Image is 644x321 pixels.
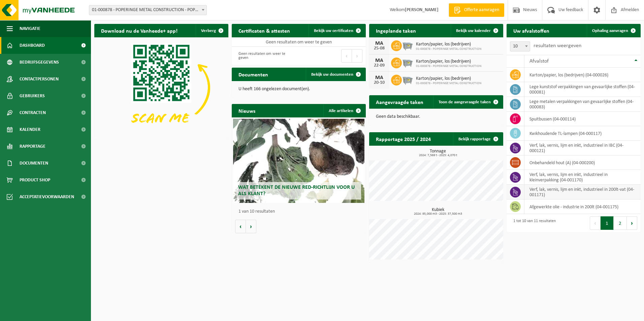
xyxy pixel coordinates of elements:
span: Karton/papier, los (bedrijven) [416,42,481,47]
span: Gebruikers [20,87,45,104]
td: spuitbussen (04-000114) [524,112,641,126]
span: Contracten [20,104,46,121]
span: Bedrijfsgegevens [20,54,59,71]
button: Next [352,49,362,63]
td: karton/papier, los (bedrijven) (04-000026) [524,68,641,82]
div: MA [373,58,386,63]
span: 01-000878 - POPERINGE METAL CONSTRUCTION - POPERINGE [89,5,207,15]
span: Toon de aangevraagde taken [439,100,491,104]
td: verf, lak, vernis, lijm en inkt, industrieel in 200lt-vat (04-001171) [524,185,641,200]
a: Bekijk uw documenten [306,68,365,81]
div: MA [373,41,386,46]
td: afgewerkte olie - industrie in 200lt (04-001175) [524,200,641,214]
span: Karton/papier, los (bedrijven) [416,76,481,81]
span: Bekijk uw certificaten [314,29,353,33]
a: Wat betekent de nieuwe RED-richtlijn voor u als klant? [233,119,364,203]
span: Verberg [201,29,216,33]
a: Toon de aangevraagde taken [433,95,503,109]
span: Ophaling aanvragen [592,29,628,33]
div: Geen resultaten om weer te geven [235,48,295,63]
h2: Uw afvalstoffen [507,24,556,37]
button: Next [627,216,637,230]
td: onbehandeld hout (A) (04-000200) [524,155,641,170]
strong: [PERSON_NAME] [405,7,439,12]
span: 01-000878 - POPERINGE METAL CONSTRUCTION - POPERINGE [89,5,206,15]
h2: Aangevraagde taken [369,95,430,108]
h2: Download nu de Vanheede+ app! [94,24,184,37]
span: Kalender [20,121,40,138]
h3: Tonnage [373,149,503,157]
button: Vorige [235,220,246,233]
label: resultaten weergeven [534,43,581,48]
span: Documenten [20,155,48,172]
span: 2024: 95,000 m3 - 2025: 37,500 m3 [373,212,503,216]
a: Bekijk uw kalender [451,24,503,37]
button: Verberg [196,24,228,37]
div: 1 tot 10 van 11 resultaten [510,216,556,230]
td: Geen resultaten om weer te geven [232,37,366,47]
h2: Ingeplande taken [369,24,423,37]
span: Dashboard [20,37,45,54]
a: Offerte aanvragen [449,3,504,17]
img: WB-2500-GAL-GY-01 [402,57,413,68]
span: Acceptatievoorwaarden [20,188,74,205]
h2: Rapportage 2025 / 2024 [369,132,438,145]
img: Download de VHEPlus App [94,37,228,138]
button: Previous [341,49,352,63]
div: 22-09 [373,63,386,68]
span: Product Shop [20,172,50,188]
img: WB-2500-GAL-GY-01 [402,39,413,51]
a: Bekijk rapportage [453,132,503,146]
td: verf, lak, vernis, lijm en inkt, industrieel in kleinverpakking (04-001170) [524,170,641,185]
span: Bekijk uw documenten [311,72,353,77]
h3: Kubiek [373,208,503,216]
img: WB-2500-GAL-GY-01 [402,74,413,85]
span: Afvalstof [529,59,549,64]
td: lege kunststof verpakkingen van gevaarlijke stoffen (04-000081) [524,82,641,97]
td: kwikhoudende TL-lampen (04-000117) [524,126,641,141]
span: 10 [510,42,530,51]
span: Navigatie [20,20,40,37]
h2: Nieuws [232,104,262,117]
h2: Certificaten & attesten [232,24,297,37]
div: 25-08 [373,46,386,51]
h2: Documenten [232,68,275,81]
a: Bekijk uw certificaten [309,24,365,37]
button: 2 [614,216,627,230]
span: Bekijk uw kalender [456,29,491,33]
span: 01-000878 - POPERINGE METAL CONSTRUCTION [416,81,481,85]
button: Previous [590,216,601,230]
a: Ophaling aanvragen [587,24,640,37]
p: U heeft 166 ongelezen document(en). [238,87,359,92]
button: 1 [601,216,614,230]
div: MA [373,75,386,80]
span: Wat betekent de nieuwe RED-richtlijn voor u als klant? [238,185,355,197]
p: Geen data beschikbaar. [376,114,496,119]
span: Offerte aanvragen [462,7,501,13]
span: Karton/papier, los (bedrijven) [416,59,481,64]
div: 20-10 [373,80,386,85]
td: lege metalen verpakkingen van gevaarlijke stoffen (04-000083) [524,97,641,112]
a: Alle artikelen [323,104,365,117]
td: verf, lak, vernis, lijm en inkt, industrieel in IBC (04-000121) [524,141,641,155]
span: 01-000878 - POPERINGE METAL CONSTRUCTION [416,47,481,51]
span: Rapportage [20,138,45,155]
span: Contactpersonen [20,71,59,87]
span: 01-000878 - POPERINGE METAL CONSTRUCTION [416,64,481,68]
button: Volgende [246,220,256,233]
span: 10 [510,41,530,51]
p: 1 van 10 resultaten [238,209,362,214]
span: 2024: 7,569 t - 2025: 4,070 t [373,154,503,157]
